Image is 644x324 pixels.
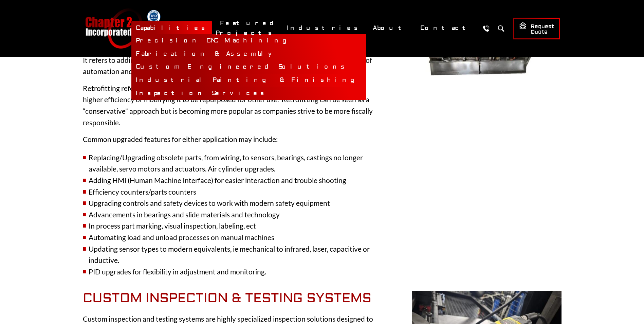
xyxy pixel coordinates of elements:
[131,48,366,61] a: Fabrication & Assembly
[131,60,366,74] a: Custom Engineered Solutions
[368,21,412,35] a: About
[83,197,382,209] li: Upgrading controls and safety devices to work with modern safety equipment
[282,21,365,35] a: Industries
[83,266,382,277] li: PID upgrades for flexibility in adjustment and monitoring.
[83,133,382,145] p: Common upgraded features for either application may include:
[83,54,382,77] p: It refers to adding new engineered features to an existing machine so that it has a new level of ...
[131,34,366,48] a: Precision CNC Machining
[519,22,554,36] span: Request Quote
[83,152,382,175] li: Replacing/Upgrading obsolete parts, from wiring, to sensors, bearings, castings no longer availab...
[216,16,279,40] a: Featured Projects
[131,87,366,100] a: Inspection Services
[83,232,382,243] li: Automating load and unload processes on manual machines
[85,8,142,49] a: Chapter 2 Incorporated
[131,74,366,87] a: Industrial Painting & Finishing
[480,22,493,35] a: Call Us
[131,21,212,35] a: Capabilities
[83,220,382,232] li: In process part marking, visual inspection, labeling, ect
[513,18,560,39] a: Request Quote
[83,291,382,306] h2: Custom Inspection & Testing Systems
[83,209,382,220] li: Advancements in bearings and slide materials and technology
[83,83,382,128] p: Retrofitting refers to making use of older generation machinery by upgrading it to work at a high...
[83,175,382,186] li: Adding HMI (Human Machine Interface) for easier interaction and trouble shooting
[416,21,477,35] a: Contact
[83,243,382,266] li: Updating sensor types to modern equivalents, ie mechanical to infrared, laser, capacitive or indu...
[83,186,382,198] li: Efficiency counters/parts counters
[495,22,508,35] button: Search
